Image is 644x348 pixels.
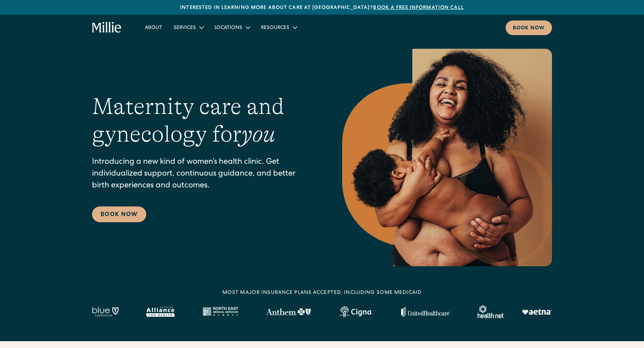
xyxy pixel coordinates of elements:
[478,305,505,318] img: Healthnet logo
[255,22,302,33] div: Resources
[202,307,238,317] img: North East Medical Services logo
[92,22,122,33] a: home
[342,49,552,266] img: Smiling mother with her baby in arms, celebrating body positivity and the nurturing bond of postp...
[513,25,545,32] div: Book now
[241,121,275,147] em: you
[92,206,146,222] a: Book Now
[168,22,209,33] div: Services
[209,22,255,33] div: Locations
[373,5,464,10] a: Book a free information call
[506,20,552,35] a: Book now
[222,289,422,297] div: MOST MAJOR INSURANCE PLANS ACCEPTED, INCLUDING some MEDICAID
[401,307,450,317] img: United Healthcare logo
[92,93,313,148] h1: Maternity care and gynecology for
[139,22,168,33] a: About
[92,307,119,317] img: Blue California logo
[215,24,242,32] div: Locations
[261,24,289,32] div: Resources
[339,306,373,318] img: Cigna logo
[174,24,196,32] div: Services
[266,308,311,315] img: Anthem Logo
[92,157,313,192] p: Introducing a new kind of women’s health clinic. Get individualized support, continuous guidance,...
[146,307,175,317] img: Alameda Alliance logo
[522,309,552,315] img: Aetna logo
